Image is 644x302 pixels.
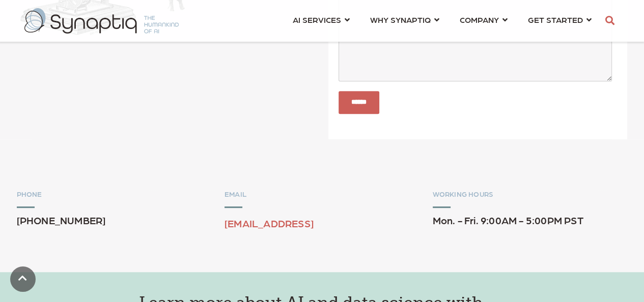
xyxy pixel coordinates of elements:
[460,13,499,26] span: COMPANY
[283,3,602,39] nav: menu
[225,217,314,229] a: [EMAIL_ADDRESS]
[370,13,431,26] span: WHY SYNAPTIQ
[17,190,42,198] span: PHONE
[293,13,341,26] span: AI SERVICES
[24,8,179,34] img: synaptiq logo-2
[225,190,247,198] span: EMAIL
[433,190,494,198] span: WORKING HOURS
[433,214,583,226] span: Mon. - Fri. 9:00AM - 5:00PM PST
[370,10,439,29] a: WHY SYNAPTIQ
[528,10,592,29] a: GET STARTED
[528,13,583,26] span: GET STARTED
[460,10,508,29] a: COMPANY
[293,10,350,29] a: AI SERVICES
[17,214,106,226] span: [PHONE_NUMBER]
